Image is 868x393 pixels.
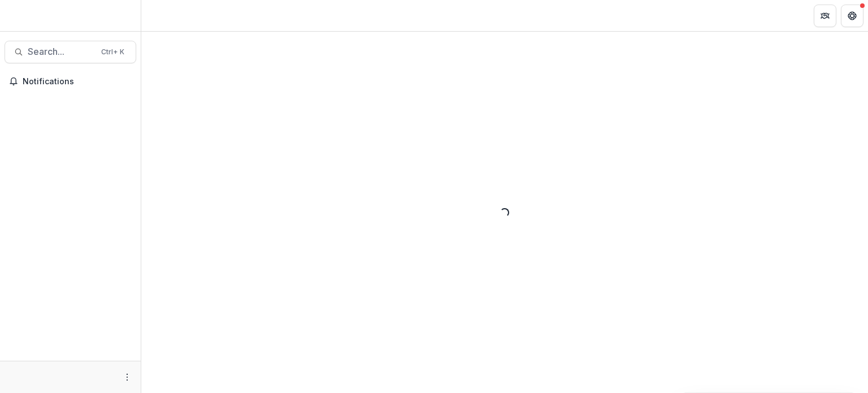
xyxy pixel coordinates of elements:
span: Search... [28,46,94,57]
button: Get Help [841,5,863,27]
button: Notifications [5,72,136,90]
button: Search... [5,41,136,63]
span: Notifications [23,77,132,87]
button: More [120,370,134,384]
div: Ctrl + K [99,46,127,58]
button: Partners [814,5,836,27]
